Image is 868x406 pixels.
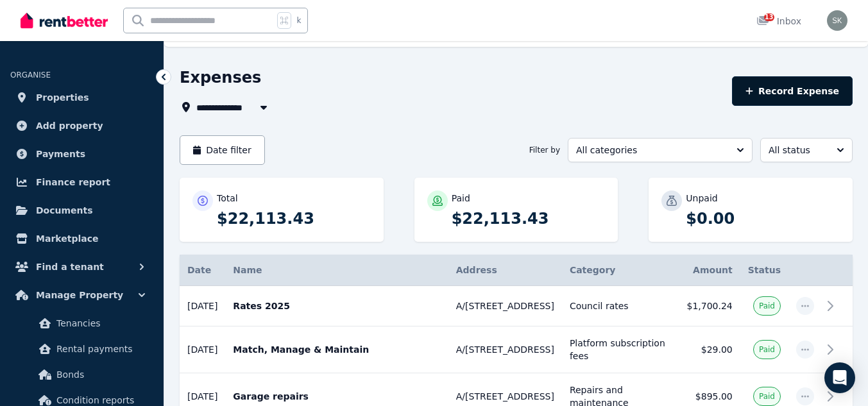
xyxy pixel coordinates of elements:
[10,198,153,223] a: Documents
[10,226,153,251] a: Marketplace
[452,208,606,229] p: $22,113.43
[679,286,740,326] td: $1,700.24
[233,343,440,356] p: Match, Manage & Maintain
[448,255,562,286] th: Address
[562,255,679,286] th: Category
[36,259,104,275] span: Find a tenant
[759,344,775,355] span: Paid
[679,326,740,373] td: $29.00
[10,141,153,167] a: Payments
[36,118,103,133] span: Add property
[562,286,679,326] td: Council rates
[15,336,148,362] a: Rental payments
[15,310,148,336] a: Tenancies
[10,113,153,139] a: Add property
[764,13,774,21] span: 13
[10,254,153,280] button: Find a tenant
[36,90,89,105] span: Properties
[36,174,110,190] span: Finance report
[529,145,560,155] span: Filter by
[740,255,788,286] th: Status
[56,316,143,331] span: Tenancies
[180,67,261,88] h1: Expenses
[36,231,98,246] span: Marketplace
[562,326,679,373] td: Platform subscription fees
[824,362,855,393] div: Open Intercom Messenger
[10,282,153,308] button: Manage Property
[759,391,775,402] span: Paid
[576,144,726,156] span: All categories
[568,138,753,162] button: All categories
[15,362,148,387] a: Bonds
[36,287,123,303] span: Manage Property
[452,192,470,205] p: Paid
[217,208,371,229] p: $22,113.43
[180,135,265,165] button: Date filter
[10,169,153,195] a: Finance report
[448,286,562,326] td: A/[STREET_ADDRESS]
[56,367,143,382] span: Bonds
[769,144,826,156] span: All status
[732,76,853,106] button: Record Expense
[448,326,562,373] td: A/[STREET_ADDRESS]
[233,300,440,312] p: Rates 2025
[686,208,840,229] p: $0.00
[296,15,301,26] span: k
[10,71,51,80] span: ORGANISE
[827,10,847,31] img: Sameer Kolia
[180,286,225,326] td: [DATE]
[760,138,853,162] button: All status
[759,301,775,311] span: Paid
[56,341,143,357] span: Rental payments
[686,192,717,205] p: Unpaid
[233,390,440,403] p: Garage repairs
[36,146,85,162] span: Payments
[10,85,153,110] a: Properties
[225,255,448,286] th: Name
[756,15,801,28] div: Inbox
[180,255,225,286] th: Date
[217,192,238,205] p: Total
[36,203,93,218] span: Documents
[21,11,108,30] img: RentBetter
[180,326,225,373] td: [DATE]
[679,255,740,286] th: Amount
